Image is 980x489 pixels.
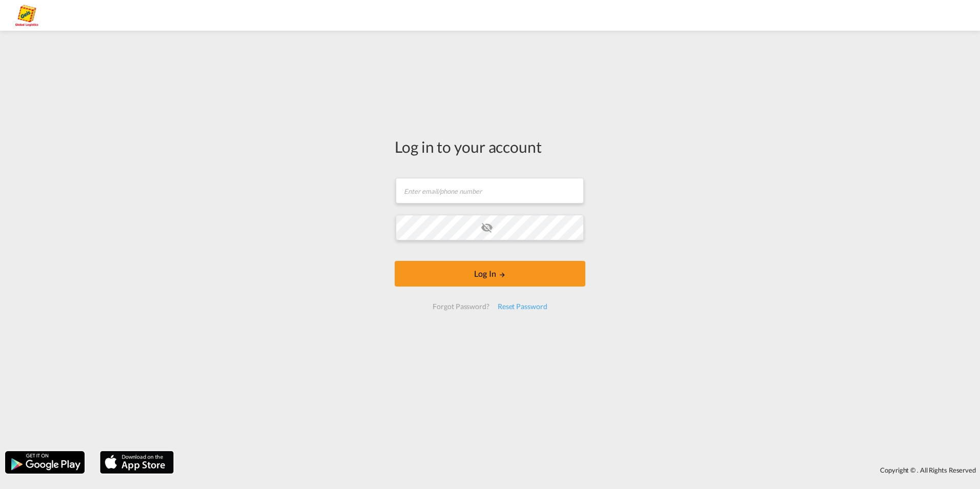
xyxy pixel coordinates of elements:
[15,4,38,27] img: a2a4a140666c11eeab5485e577415959.png
[179,461,980,479] div: Copyright © . All Rights Reserved
[395,261,585,287] button: LOGIN
[396,178,584,203] input: Enter email/phone number
[481,221,493,234] md-icon: icon-eye-off
[428,297,493,316] div: Forgot Password?
[99,450,175,475] img: apple.png
[494,297,552,316] div: Reset Password
[395,136,585,157] div: Log in to your account
[4,450,86,475] img: google.png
